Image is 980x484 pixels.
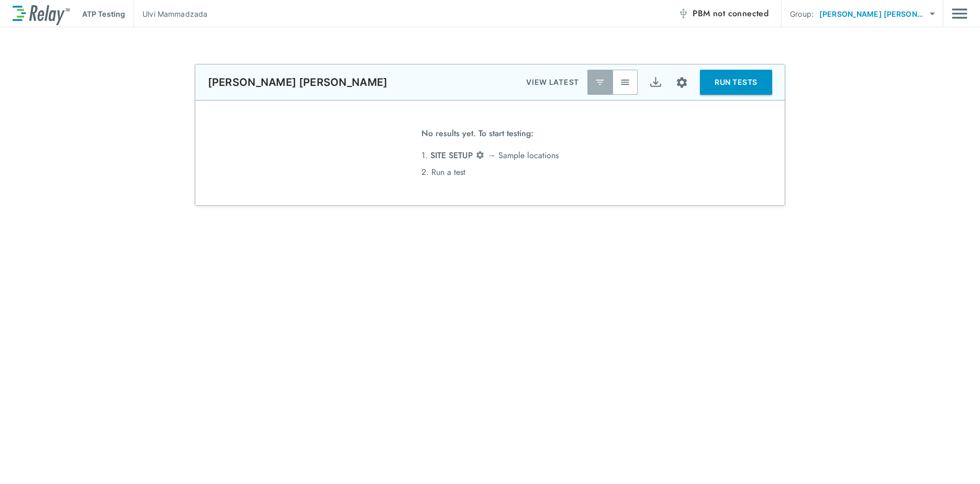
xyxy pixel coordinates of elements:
img: Settings Icon [675,76,688,89]
span: not connected [713,7,769,19]
span: PBM [693,6,769,21]
p: Ulvi Mammadzada [142,8,207,19]
p: ATP Testing [82,8,125,19]
img: Export Icon [649,76,662,89]
img: Drawer Icon [952,4,967,24]
p: Group: [790,8,814,19]
span: SITE SETUP [430,149,473,161]
button: PBM not connected [674,3,773,24]
li: 1. → Sample locations [421,147,559,164]
span: No results yet. To start testing: [421,125,533,147]
button: Export [643,70,668,95]
button: Main menu [952,4,967,24]
img: Latest [595,77,605,87]
p: [PERSON_NAME] [PERSON_NAME] [208,76,387,89]
img: Settings Icon [475,150,485,160]
button: Site setup [668,69,696,96]
img: LuminUltra Relay [13,3,70,25]
button: RUN TESTS [700,70,772,95]
li: 2. Run a test [421,164,559,181]
img: View All [620,77,630,87]
img: Offline Icon [678,8,688,19]
p: VIEW LATEST [526,76,579,89]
